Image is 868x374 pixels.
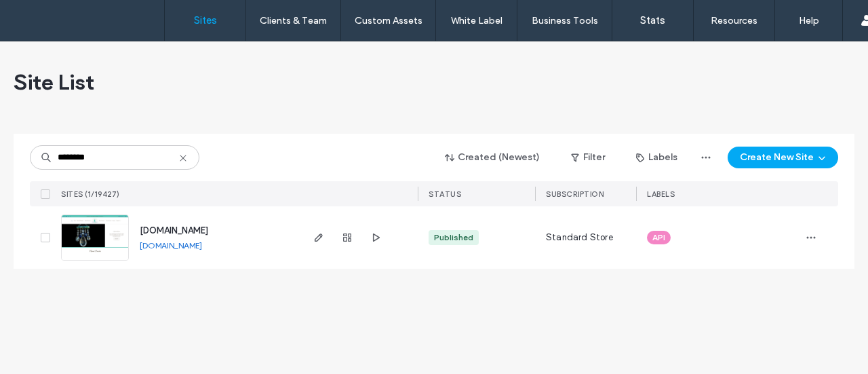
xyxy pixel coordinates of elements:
a: [DOMAIN_NAME] [140,240,202,250]
label: Custom Assets [355,15,422,26]
label: Stats [640,14,665,26]
label: Business Tools [532,15,598,26]
button: Created (Newest) [433,147,552,168]
span: LABELS [647,189,675,199]
button: Labels [624,147,690,168]
span: Help [31,10,58,22]
label: Resources [711,15,757,26]
div: Published [434,231,473,244]
label: Help [799,15,819,26]
span: SITES (1/19427) [61,189,120,199]
span: SUBSCRIPTION [546,189,604,199]
label: White Label [451,15,502,26]
span: API [652,231,665,244]
span: STATUS [429,189,461,199]
a: [DOMAIN_NAME] [140,225,208,236]
label: Clients & Team [260,15,327,26]
span: Site List [14,69,94,96]
span: Standard Store [546,231,613,244]
label: Sites [194,14,217,26]
button: Create New Site [728,147,838,168]
button: Filter [557,147,618,168]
